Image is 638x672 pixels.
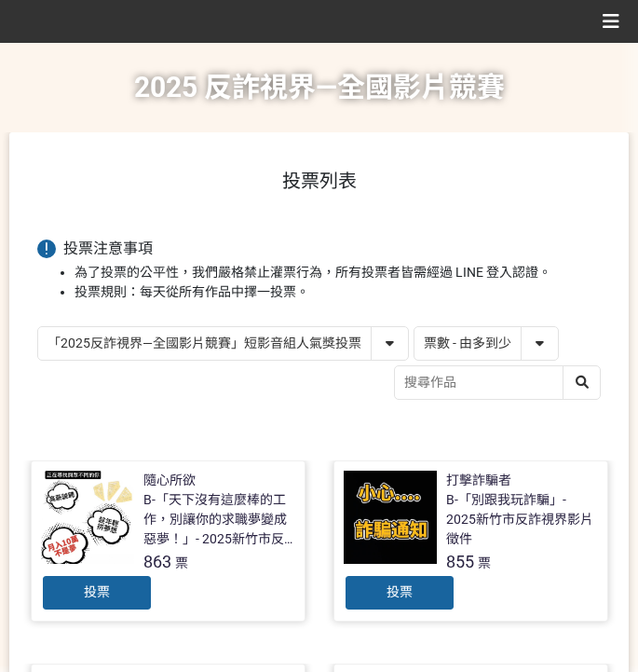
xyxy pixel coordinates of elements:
[446,471,511,490] div: 打擊詐騙者
[84,584,110,599] span: 投票
[75,282,601,302] li: 投票規則：每天從所有作品中擇一投票。
[134,43,505,132] h1: 2025 反詐視界—全國影片競賽
[446,552,474,571] span: 855
[333,460,608,622] a: 打擊詐騙者B-「別跟我玩詐騙」- 2025新竹市反詐視界影片徵件855票投票
[143,490,295,549] div: B-「天下沒有這麼棒的工作，別讓你的求職夢變成惡夢！」- 2025新竹市反詐視界影片徵件
[63,240,153,257] span: 投票注意事項
[143,552,171,571] span: 863
[31,460,305,622] a: 隨心所欲B-「天下沒有這麼棒的工作，別讓你的求職夢變成惡夢！」- 2025新竹市反詐視界影片徵件863票投票
[37,170,601,192] h1: 投票列表
[175,555,188,570] span: 票
[478,555,491,570] span: 票
[387,584,413,599] span: 投票
[446,490,598,549] div: B-「別跟我玩詐騙」- 2025新竹市反詐視界影片徵件
[395,366,600,399] input: 搜尋作品
[143,471,196,490] div: 隨心所欲
[75,263,601,282] li: 為了投票的公平性，我們嚴格禁止灌票行為，所有投票者皆需經過 LINE 登入認證。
